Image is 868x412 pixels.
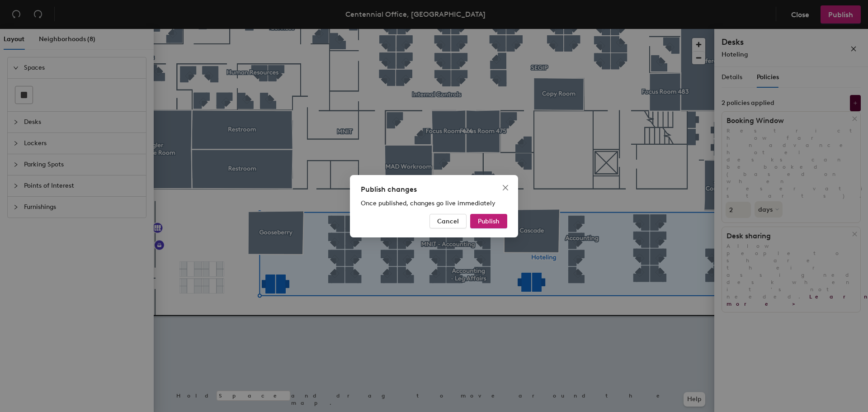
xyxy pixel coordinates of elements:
[470,214,507,228] button: Publish
[361,184,507,195] div: Publish changes
[478,217,500,225] span: Publish
[498,184,513,191] span: Close
[502,184,509,191] span: close
[361,199,495,207] span: Once published, changes go live immediately
[498,180,513,195] button: Close
[429,214,467,228] button: Cancel
[437,217,459,225] span: Cancel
